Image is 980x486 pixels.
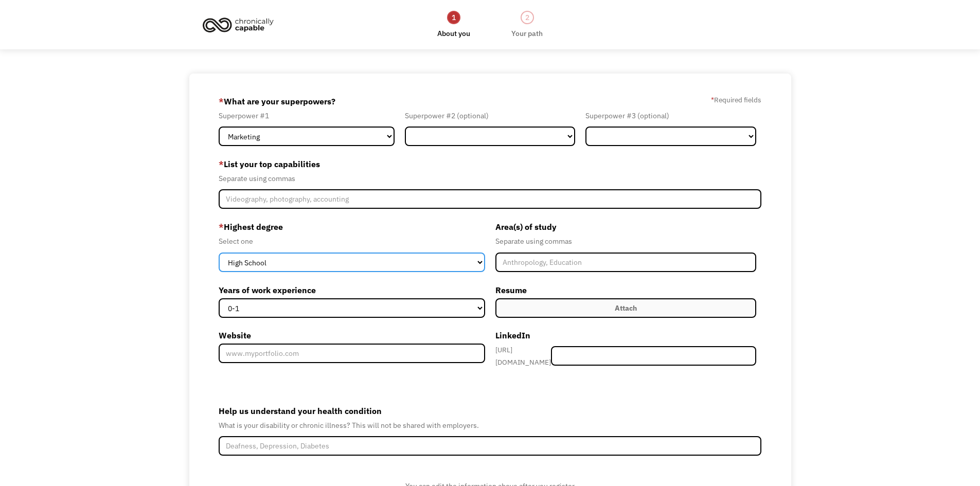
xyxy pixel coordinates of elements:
div: Separate using commas [495,235,757,247]
div: About you [437,27,470,40]
input: Videography, photography, accounting [219,189,762,209]
div: Superpower #3 (optional) [585,110,756,122]
label: LinkedIn [495,327,757,344]
div: 1 [447,11,460,24]
label: Attach [495,298,757,318]
label: Help us understand your health condition [219,403,762,419]
div: Superpower #2 (optional) [405,110,576,122]
div: [URL][DOMAIN_NAME] [495,344,551,368]
div: Select one [219,235,485,247]
div: Separate using commas [219,172,762,185]
img: Chronically Capable logo [200,13,277,36]
a: 2Your path [511,10,543,40]
label: Highest degree [219,219,485,235]
label: Years of work experience [219,282,485,298]
input: Deafness, Depression, Diabetes [219,436,762,456]
label: Website [219,327,485,344]
input: Anthropology, Education [495,253,757,272]
div: Your path [511,27,543,40]
div: 2 [521,11,534,24]
a: 1About you [437,10,470,40]
label: List your top capabilities [219,156,762,172]
label: What are your superpowers? [219,93,335,110]
input: www.myportfolio.com [219,344,485,363]
div: Attach [615,302,637,314]
label: Area(s) of study [495,219,757,235]
div: Superpower #1 [219,110,395,122]
label: Required fields [711,94,761,106]
div: What is your disability or chronic illness? This will not be shared with employers. [219,419,762,431]
label: Resume [495,282,757,298]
